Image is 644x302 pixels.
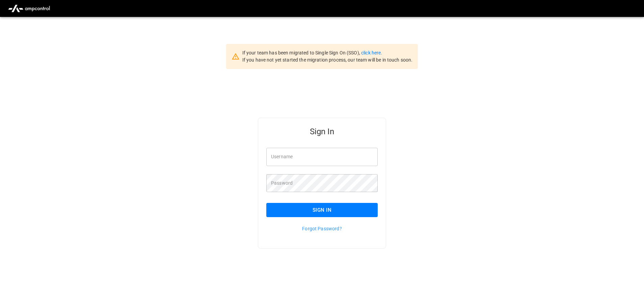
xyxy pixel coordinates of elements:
[242,57,413,63] span: If you have not yet started the migration process, our team will be in touch soon.
[266,126,378,137] h5: Sign In
[5,2,53,15] img: ampcontrol.io logo
[361,50,382,55] a: click here.
[266,225,378,232] p: Forgot Password?
[266,203,378,217] button: Sign In
[242,50,361,55] span: If your team has been migrated to Single Sign On (SSO),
